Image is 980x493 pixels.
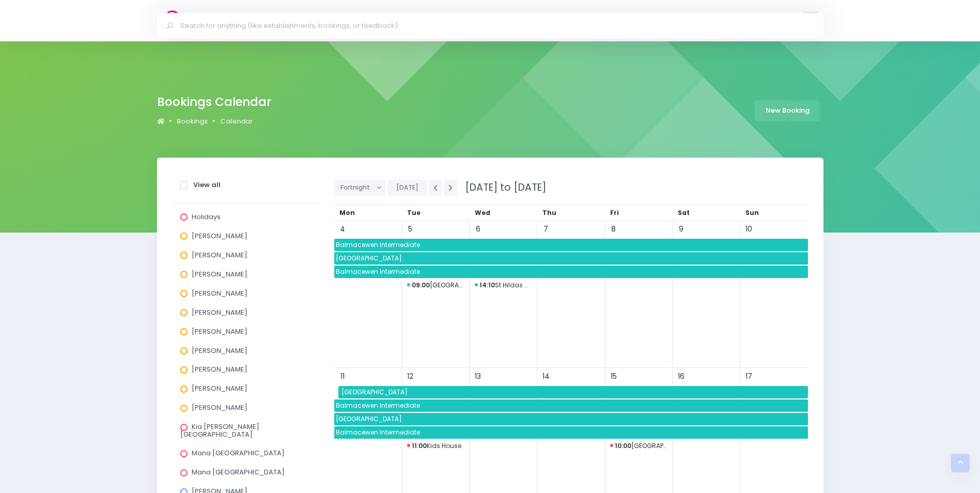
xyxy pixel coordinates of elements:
[336,369,350,383] span: 11
[334,179,386,196] button: Fortnight
[674,222,688,236] span: 9
[334,266,808,278] span: Balmacewen Intermediate
[615,441,631,450] strong: 10:00
[475,279,532,291] span: St Hildas Collegiate
[192,467,285,477] span: Mana [GEOGRAPHIC_DATA]
[180,18,809,34] input: Search for anything (like establishments, bookings, or feedback)
[192,448,285,458] span: Mana [GEOGRAPHIC_DATA]
[479,281,495,289] strong: 14:10
[387,179,427,196] button: [DATE]
[606,369,620,383] span: 15
[542,208,556,217] span: Thu
[539,222,553,236] span: 7
[177,116,208,127] a: Bookings
[192,403,247,412] span: [PERSON_NAME]
[334,252,808,265] span: Bayfield High School
[334,426,808,439] span: Balmacewen Intermediate
[336,222,350,236] span: 4
[192,383,247,393] span: [PERSON_NAME]
[192,250,247,260] span: [PERSON_NAME]
[507,11,549,31] a: InPulse
[272,11,320,31] a: Bookings
[323,11,374,31] a: Feedback
[193,180,221,190] strong: View all
[459,180,546,194] span: [DATE] to [DATE]
[471,369,485,383] span: 13
[678,208,690,217] span: Sat
[610,208,619,217] span: Fri
[801,12,819,30] span: C
[539,369,553,383] span: 14
[334,413,808,425] span: Bayfield High School
[157,10,186,31] img: Logo
[340,180,372,195] span: Fortnight
[403,222,417,236] span: 5
[192,231,247,241] span: [PERSON_NAME]
[407,208,421,217] span: Tue
[334,399,808,412] span: Balmacewen Intermediate
[674,369,688,383] span: 16
[340,386,808,398] span: Trinity Catholic College
[220,116,253,127] a: Calendar
[192,212,221,222] span: Holidays
[606,222,620,236] span: 8
[192,307,247,317] span: [PERSON_NAME]
[412,441,427,450] strong: 11:00
[192,288,247,298] span: [PERSON_NAME]
[180,422,259,439] span: Kia [PERSON_NAME][GEOGRAPHIC_DATA]
[412,281,430,289] strong: 09:00
[610,440,667,452] span: St Andrews Kindergarten
[471,222,485,236] span: 6
[745,208,759,217] span: Sun
[192,346,247,356] span: [PERSON_NAME]
[403,369,417,383] span: 12
[407,279,464,291] span: Waiwera South School
[192,364,247,374] span: [PERSON_NAME]
[755,100,820,121] a: New Booking
[742,222,756,236] span: 10
[475,208,490,217] span: Wed
[192,269,247,279] span: [PERSON_NAME]
[742,369,756,383] span: 17
[199,11,269,31] a: Establishments
[334,239,808,251] span: Balmacewen Intermediate
[407,440,464,452] span: Kids House
[339,208,355,217] span: Mon
[377,11,428,31] a: Reporting
[431,11,504,31] a: Knowledge Base
[192,327,247,336] span: [PERSON_NAME]
[157,95,271,109] h2: Bookings Calendar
